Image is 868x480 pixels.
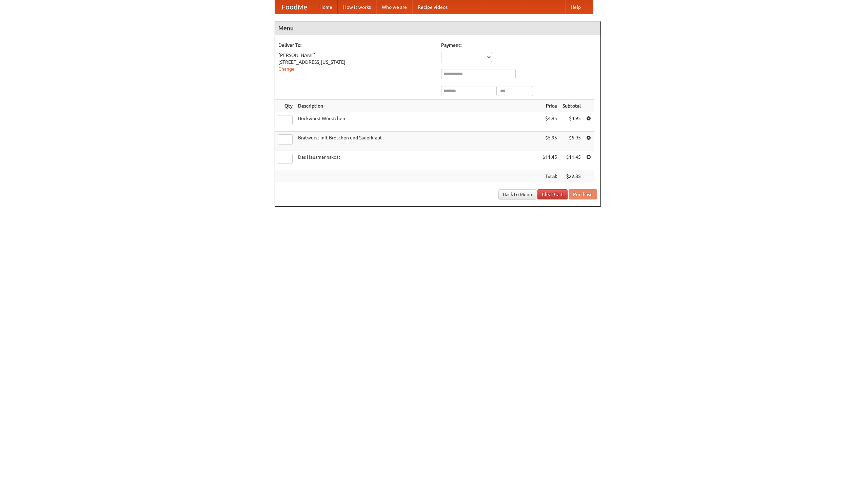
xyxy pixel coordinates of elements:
[275,21,600,35] h4: Menu
[314,0,338,14] a: Home
[338,0,376,14] a: How it works
[540,132,560,151] td: $5.95
[498,189,536,199] a: Back to Menu
[560,132,584,151] td: $5.95
[540,100,560,112] th: Price
[540,112,560,132] td: $4.95
[540,151,560,170] td: $11.45
[275,100,295,112] th: Qty
[376,0,412,14] a: Who we are
[540,170,560,183] th: Total:
[560,100,584,112] th: Subtotal
[278,66,295,72] a: Change
[412,0,453,14] a: Recipe videos
[560,151,584,170] td: $11.45
[441,42,597,49] h5: Payment:
[560,170,584,183] th: $22.35
[295,132,540,151] td: Bratwurst mit Brötchen und Sauerkraut
[275,0,314,14] a: FoodMe
[295,151,540,170] td: Das Hausmannskost
[565,0,586,14] a: Help
[278,59,434,65] div: [STREET_ADDRESS][US_STATE]
[560,112,584,132] td: $4.95
[278,52,434,59] div: [PERSON_NAME]
[537,189,568,199] a: Clear Cart
[569,189,597,199] button: Purchase
[295,100,540,112] th: Description
[295,112,540,132] td: Bockwurst Würstchen
[278,42,434,49] h5: Deliver To:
